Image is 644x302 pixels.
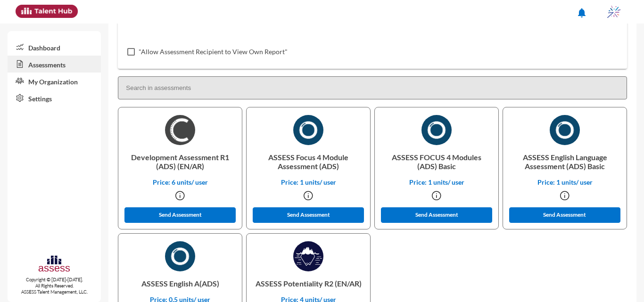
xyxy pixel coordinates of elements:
mat-icon: notifications [576,7,587,18]
button: Send Assessment [124,207,236,223]
span: "Allow Assessment Recipient to View Own Report" [139,46,288,57]
button: Send Assessment [509,207,620,223]
p: Copyright © [DATE]-[DATE]. All Rights Reserved. ASSESS Talent Management, LLC. [8,277,101,295]
p: Price: 1 units/ user [382,178,491,186]
p: ASSESS English A(ADS) [126,271,234,295]
p: Price: 1 units/ user [254,178,363,186]
button: Send Assessment [381,207,492,223]
p: ASSESS FOCUS 4 Modules (ADS) Basic [382,145,491,178]
p: Price: 6 units/ user [126,178,234,186]
button: Send Assessment [253,207,364,223]
input: Search in assessments [118,76,627,99]
p: ASSESS Potentiality R2 (EN/AR) [254,271,363,295]
img: assesscompany-logo.png [38,254,70,275]
a: Settings [8,90,101,106]
a: Assessments [8,56,101,73]
p: ASSESS Focus 4 Module Assessment (ADS) [254,145,363,178]
a: My Organization [8,73,101,90]
p: Price: 1 units/ user [511,178,619,186]
a: Dashboard [8,39,101,56]
p: Development Assessment R1 (ADS) (EN/AR) [126,145,234,178]
p: ASSESS English Language Assessment (ADS) Basic [511,145,619,178]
